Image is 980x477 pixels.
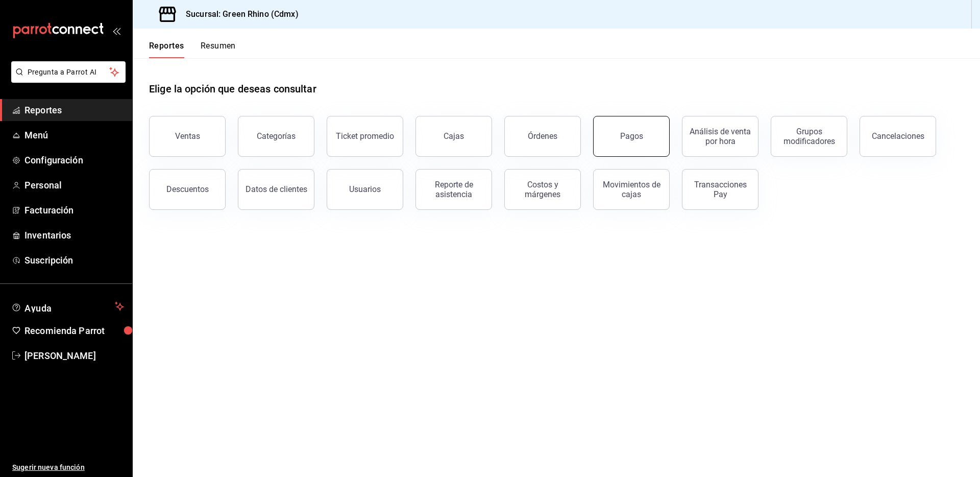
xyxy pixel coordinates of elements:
button: Movimientos de cajas [593,169,670,210]
span: Pregunta a Parrot AI [28,67,110,78]
div: Pagos [620,131,643,141]
button: Reportes [149,41,184,58]
button: Categorías [238,116,314,157]
a: Pregunta a Parrot AI [7,74,126,85]
button: Ventas [149,116,226,157]
span: Facturación [24,203,124,217]
button: Costos y márgenes [504,169,581,210]
div: Análisis de venta por hora [689,127,752,146]
button: Grupos modificadores [771,116,847,157]
div: Cajas [444,131,464,141]
span: Recomienda Parrot [24,324,124,338]
span: Configuración [24,153,124,167]
button: Usuarios [327,169,403,210]
button: Cajas [415,116,492,157]
div: Cancelaciones [872,131,924,141]
span: Inventarios [24,228,124,242]
button: open_drawer_menu [112,27,120,35]
span: Reportes [24,103,124,117]
div: Movimientos de cajas [600,180,663,199]
div: Usuarios [349,184,381,194]
button: Ticket promedio [327,116,403,157]
h1: Elige la opción que deseas consultar [149,81,316,97]
div: Categorías [257,131,296,141]
div: Ventas [175,131,200,141]
div: Ticket promedio [336,131,394,141]
button: Descuentos [149,169,226,210]
h3: Sucursal: Green Rhino (Cdmx) [178,8,299,20]
button: Reporte de asistencia [415,169,492,210]
span: Suscripción [24,253,124,267]
div: Descuentos [166,184,209,194]
button: Pagos [593,116,670,157]
div: Transacciones Pay [689,180,752,199]
button: Resumen [201,41,236,58]
div: Datos de clientes [246,184,307,194]
button: Pregunta a Parrot AI [11,61,126,83]
button: Cancelaciones [860,116,936,157]
span: Personal [24,178,124,192]
div: Costos y márgenes [511,180,574,199]
div: Reporte de asistencia [422,180,485,199]
div: Órdenes [528,131,557,141]
button: Análisis de venta por hora [682,116,758,157]
span: Ayuda [24,300,111,313]
div: Grupos modificadores [777,127,841,146]
button: Datos de clientes [238,169,314,210]
button: Órdenes [504,116,581,157]
div: navigation tabs [149,41,236,58]
span: Sugerir nueva función [12,462,124,473]
button: Transacciones Pay [682,169,758,210]
span: Menú [24,128,124,142]
span: [PERSON_NAME] [24,349,124,363]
